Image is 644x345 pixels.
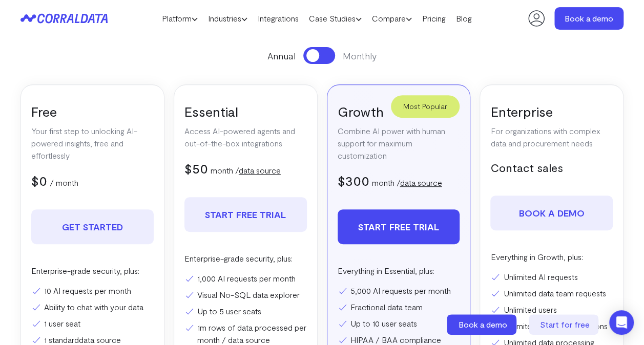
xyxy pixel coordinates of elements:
a: Book a demo [490,196,613,230]
li: Up to 5 user seats [184,305,307,317]
a: Industries [203,11,253,26]
li: 10 AI requests per month [31,285,154,297]
span: $0 [31,172,47,188]
span: Monthly [343,49,377,62]
span: $50 [184,160,208,176]
h5: Contact sales [490,160,613,175]
li: Visual No-SQL data explorer [184,289,307,301]
p: Everything in Growth, plus: [490,251,613,263]
h3: Free [31,103,154,120]
p: month / [211,164,281,177]
a: Pricing [417,11,451,26]
li: Fractional data team [338,301,460,313]
li: Unlimited data team requests [490,287,613,299]
li: Unlimited AI requests [490,271,613,283]
div: Open Intercom Messenger [609,310,634,335]
a: data source [239,165,281,175]
p: Enterprise-grade security, plus: [31,265,154,277]
span: $300 [338,172,369,188]
p: Enterprise-grade security, plus: [184,252,307,265]
a: Start for free [529,314,600,335]
li: Up to 10 user seats [338,317,460,330]
a: Get Started [31,209,154,244]
p: Combine AI power with human support for maximum customization [338,125,460,162]
li: 5,000 AI requests per month [338,285,460,297]
li: 1 user seat [31,317,154,330]
h3: Growth [338,103,460,120]
a: Start free trial [338,209,460,244]
h3: Essential [184,103,307,120]
a: Start free trial [184,197,307,232]
p: month / [372,177,442,189]
a: data source [400,178,442,187]
a: data source [79,335,121,344]
div: Most Popular [391,95,460,118]
p: / month [50,177,78,189]
a: Integrations [253,11,304,26]
a: Book a demo [554,7,624,30]
a: Platform [157,11,203,26]
p: Your first step to unlocking AI-powered insights, free and effortlessly [31,125,154,162]
span: Start for free [540,319,590,329]
a: Book a demo [447,314,518,335]
p: Access AI-powered agents and out-of-the-box integrations [184,125,307,149]
h3: Enterprise [490,103,613,120]
span: Book a demo [459,319,507,329]
a: Blog [451,11,477,26]
p: Everything in Essential, plus: [338,265,460,277]
span: Annual [267,49,296,62]
li: Ability to chat with your data [31,301,154,313]
li: Unlimited users [490,304,613,316]
li: 1,000 AI requests per month [184,272,307,285]
a: Case Studies [304,11,367,26]
p: For organizations with complex data and procurement needs [490,125,613,149]
a: Compare [367,11,417,26]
